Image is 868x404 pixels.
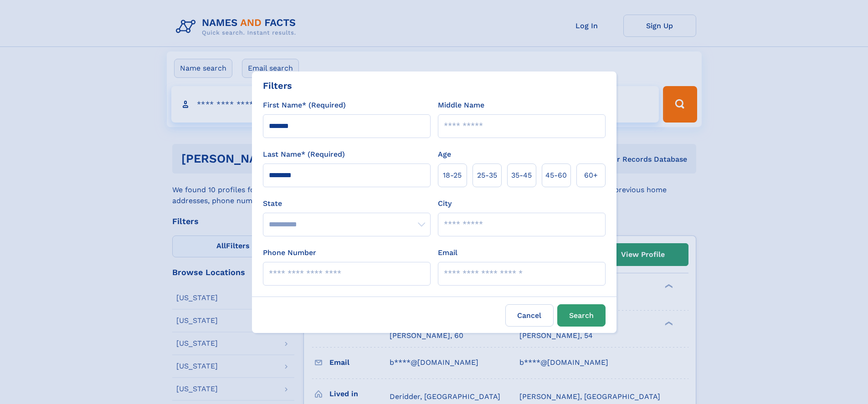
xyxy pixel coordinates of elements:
[438,100,484,111] label: Middle Name
[443,170,462,181] span: 18‑25
[263,149,345,160] label: Last Name* (Required)
[477,170,497,181] span: 25‑35
[557,304,606,327] button: Search
[438,149,451,160] label: Age
[263,79,292,92] div: Filters
[263,247,316,258] label: Phone Number
[584,170,598,181] span: 60+
[511,170,532,181] span: 35‑45
[263,198,431,209] label: State
[505,304,554,327] label: Cancel
[263,100,346,111] label: First Name* (Required)
[438,247,457,258] label: Email
[545,170,567,181] span: 45‑60
[438,198,452,209] label: City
